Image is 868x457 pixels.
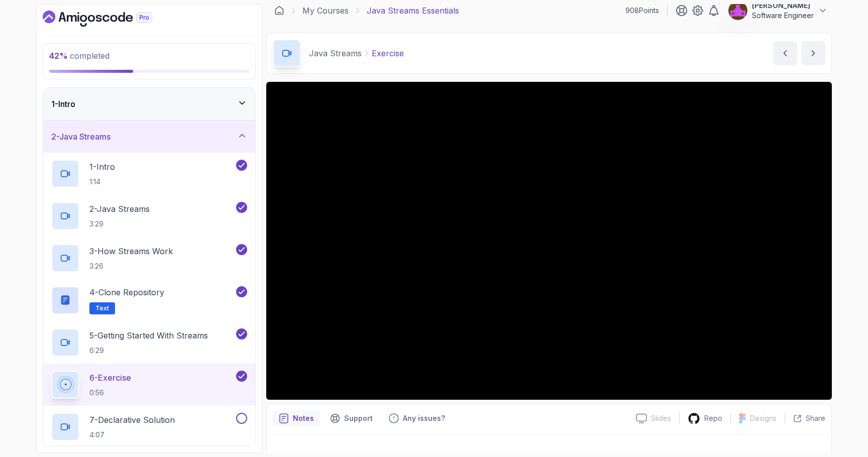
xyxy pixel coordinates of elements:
p: 3:26 [89,261,173,271]
button: 1-Intro [43,88,255,120]
p: Slides [651,413,671,423]
p: Share [806,413,825,423]
p: 7 - Declarative Solution [89,414,175,426]
span: Text [95,304,109,312]
p: 6:29 [89,346,208,356]
button: previous content [773,41,797,65]
p: Java Streams [309,47,362,59]
span: 42 % [49,51,68,61]
p: 3 - How Streams Work [89,245,173,257]
button: 1-Intro1:14 [51,160,247,188]
p: Designs [750,413,777,423]
p: 6 - Exercise [89,372,131,384]
button: 4-Clone RepositoryText [51,286,247,314]
a: Dashboard [274,6,284,16]
p: 4 - Clone Repository [89,286,164,298]
button: 7-Declarative Solution4:07 [51,413,247,441]
p: Java Streams Essentials [367,5,459,17]
span: completed [49,51,110,61]
button: 3-How Streams Work3:26 [51,244,247,272]
a: Repo [680,412,730,425]
button: Share [785,413,825,423]
img: user profile image [728,1,747,20]
p: 1:14 [89,177,115,187]
a: Dashboard [43,11,175,27]
h3: 1 - Intro [51,98,75,110]
h3: 2 - Java Streams [51,131,111,143]
p: Support [344,413,373,423]
button: Feedback button [383,410,451,426]
p: [PERSON_NAME] [752,1,814,11]
p: 4:07 [89,430,175,440]
button: 2-Java Streams [43,121,255,153]
p: 1 - Intro [89,161,115,173]
button: Support button [324,410,379,426]
p: 908 Points [625,6,659,16]
button: next content [801,41,825,65]
p: Notes [293,413,314,423]
button: 5-Getting Started With Streams6:29 [51,328,247,357]
button: notes button [273,410,320,426]
p: Software Engineer [752,11,814,21]
p: 3:29 [89,219,150,229]
p: Exercise [372,47,404,59]
a: My Courses [302,5,349,17]
p: 2 - Java Streams [89,203,150,215]
button: 2-Java Streams3:29 [51,202,247,230]
p: 0:56 [89,388,131,398]
button: user profile image[PERSON_NAME]Software Engineer [728,1,828,21]
iframe: 5 - Exercise [266,82,832,400]
p: 5 - Getting Started With Streams [89,329,208,341]
p: Repo [704,413,722,423]
p: Any issues? [403,413,445,423]
button: 6-Exercise0:56 [51,371,247,399]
